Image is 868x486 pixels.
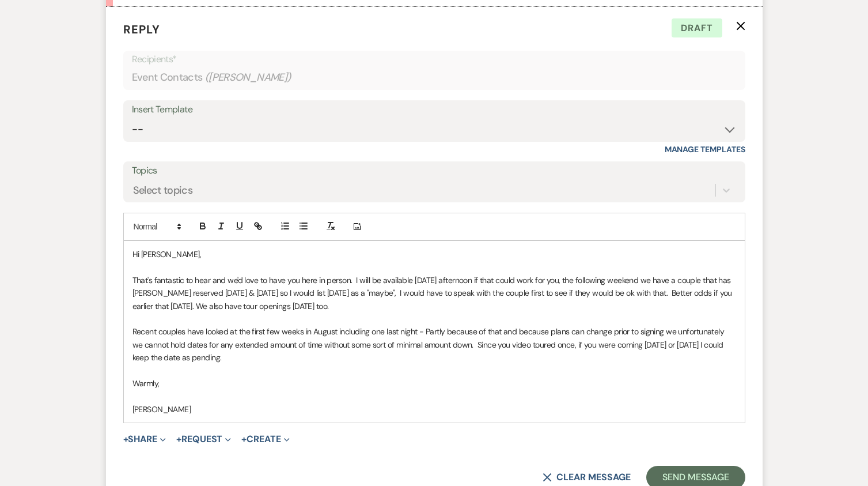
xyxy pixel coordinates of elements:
[123,435,166,444] button: Share
[132,248,736,261] p: Hi [PERSON_NAME],
[132,325,736,364] p: Recent couples have looked at the first few weeks in August including one last night - Partly bec...
[132,377,736,390] p: Warmly,
[176,435,181,444] span: +
[132,274,736,312] p: That's fantastic to hear and we'd love to have you here in person. I will be available [DATE] aft...
[133,182,193,198] div: Select topics
[672,18,722,38] span: Draft
[132,52,737,67] p: Recipients*
[205,70,291,85] span: ( [PERSON_NAME] )
[132,403,736,416] p: [PERSON_NAME]
[123,435,128,444] span: +
[543,473,630,482] button: Clear message
[132,163,737,179] label: Topics
[123,22,160,37] span: Reply
[241,435,289,444] button: Create
[176,435,231,444] button: Request
[132,101,737,118] div: Insert Template
[241,435,247,444] span: +
[665,144,745,155] a: Manage Templates
[132,66,737,89] div: Event Contacts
